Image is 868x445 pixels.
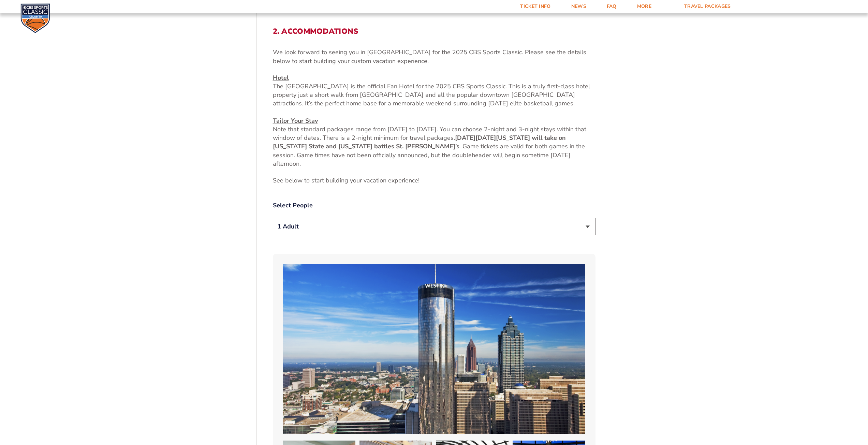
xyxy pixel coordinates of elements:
[273,117,318,125] u: Tailor Your Stay
[273,201,595,210] label: Select People
[273,176,595,185] p: See below to start building your vacation e
[273,74,289,82] u: Hotel
[273,27,595,36] h2: 2. Accommodations
[455,134,496,142] strong: [DATE][DATE]
[20,3,50,33] img: CBS Sports Classic
[392,176,420,184] span: xperience!
[273,82,590,107] span: The [GEOGRAPHIC_DATA] is the official Fan Hotel for the 2025 CBS Sports Classic. This is a truly ...
[273,134,566,150] strong: [US_STATE] will take on [US_STATE] State and [US_STATE] battles St. [PERSON_NAME]’s
[273,125,586,142] span: Note that standard packages range from [DATE] to [DATE]. You can choose 2-night and 3-night stays...
[273,48,595,65] p: We look forward to seeing you in [GEOGRAPHIC_DATA] for the 2025 CBS Sports Classic. Please see th...
[273,142,585,167] span: . Game tickets are valid for both games in the session. Game times have not been officially annou...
